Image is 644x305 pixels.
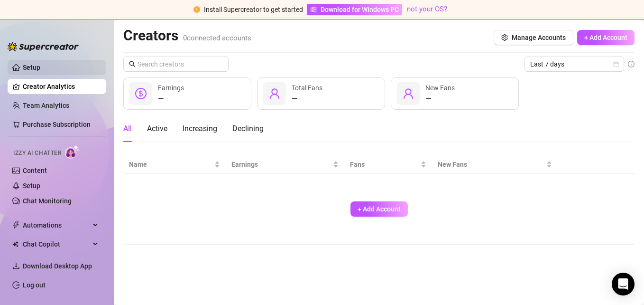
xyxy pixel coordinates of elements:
[183,34,251,42] span: 0 connected accounts
[425,84,455,92] span: New Fans
[129,159,212,170] span: Name
[612,273,635,295] div: Open Intercom Messenger
[438,159,545,170] span: New Fans
[12,262,20,270] span: download
[23,218,90,233] span: Automations
[494,30,573,45] button: Manage Accounts
[425,93,455,105] div: —
[344,155,432,174] th: Fans
[158,93,184,105] div: —
[530,57,618,71] span: Last 7 days
[232,123,264,134] div: Declining
[123,155,226,174] th: Name
[13,149,61,158] span: Izzy AI Chatter
[358,205,401,213] span: + Add Account
[23,64,40,71] a: Setup
[432,155,558,174] th: New Fans
[23,197,72,205] a: Chat Monitoring
[23,281,46,289] a: Log out
[512,34,566,41] span: Manage Accounts
[129,61,136,67] span: search
[628,61,635,67] span: info-circle
[350,201,408,217] button: + Add Account
[292,93,322,105] div: —
[23,102,69,109] a: Team Analytics
[23,262,92,270] span: Download Desktop App
[407,5,447,13] a: not your OS?
[135,88,147,99] span: dollar-circle
[23,182,40,190] a: Setup
[577,30,635,45] button: + Add Account
[292,84,322,92] span: Total Fans
[147,123,167,134] div: Active
[65,145,80,159] img: AI Chatter
[403,88,414,99] span: user
[138,59,215,69] input: Search creators
[23,79,99,94] a: Creator Analytics
[23,237,90,252] span: Chat Copilot
[23,167,47,174] a: Content
[613,61,619,67] span: calendar
[269,88,280,99] span: user
[231,159,331,170] span: Earnings
[321,4,399,15] span: Download for Windows PC
[123,123,132,134] div: All
[123,27,251,45] h2: Creators
[12,241,18,248] img: Chat Copilot
[193,6,200,13] span: exclamation-circle
[8,42,79,51] img: logo-BBDzfeDw.svg
[350,159,419,170] span: Fans
[183,123,217,134] div: Increasing
[12,221,20,229] span: thunderbolt
[226,155,344,174] th: Earnings
[204,6,303,13] span: Install Supercreator to get started
[158,84,184,92] span: Earnings
[307,4,402,15] a: Download for Windows PC
[501,34,508,41] span: setting
[310,6,317,13] span: windows
[23,117,99,132] a: Purchase Subscription
[584,34,627,41] span: + Add Account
